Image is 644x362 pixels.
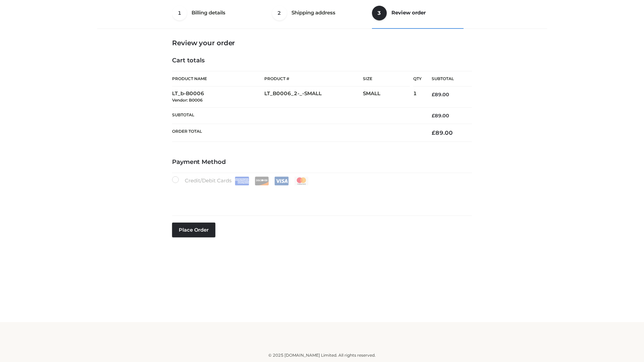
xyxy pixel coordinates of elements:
bdi: 89.00 [432,113,449,119]
img: Discover [255,177,269,185]
label: Credit/Debit Cards [172,176,309,185]
th: Order Total [172,124,422,142]
td: 1 [413,86,422,108]
img: Amex [235,177,249,185]
button: Place order [172,223,215,237]
small: Vendor: B0006 [172,98,203,103]
th: Qty [413,71,422,86]
th: Subtotal [172,107,422,124]
span: £ [432,113,435,119]
bdi: 89.00 [432,92,449,98]
td: SMALL [363,86,413,108]
h4: Cart totals [172,57,472,64]
th: Subtotal [422,71,472,86]
div: © 2025 [DOMAIN_NAME] Limited. All rights reserved. [100,352,544,359]
iframe: Secure payment input frame [171,184,471,208]
th: Size [363,71,410,86]
img: Visa [274,177,289,185]
td: LT_B0006_2-_-SMALL [264,86,363,108]
span: £ [432,129,435,136]
bdi: 89.00 [432,129,453,136]
th: Product # [264,71,363,86]
h4: Payment Method [172,159,472,166]
th: Product Name [172,71,264,86]
span: £ [432,92,435,98]
h3: Review your order [172,39,472,47]
img: Mastercard [294,177,309,185]
td: LT_b-B0006 [172,86,264,108]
